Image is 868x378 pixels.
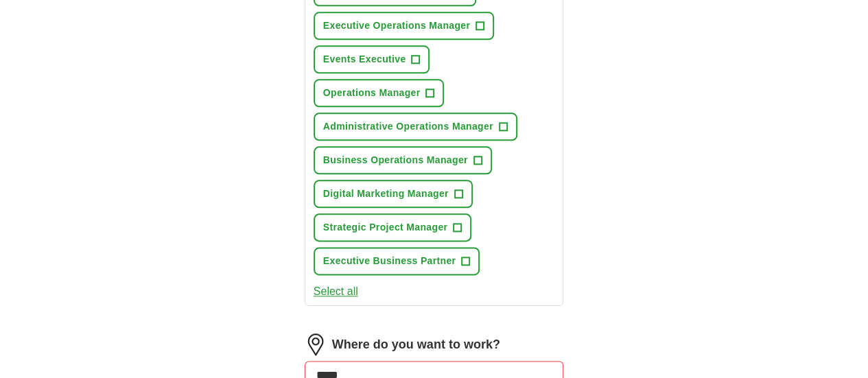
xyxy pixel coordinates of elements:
button: Events Executive [314,45,430,73]
span: Executive Operations Manager [323,19,470,33]
button: Operations Manager [314,79,445,107]
span: Strategic Project Manager [323,220,447,235]
button: Administrative Operations Manager [314,113,517,141]
span: Administrative Operations Manager [323,119,493,134]
span: Operations Manager [323,86,421,100]
button: Executive Operations Manager [314,12,494,40]
label: Where do you want to work? [332,335,500,354]
span: Business Operations Manager [323,153,468,167]
img: location.png [305,333,327,355]
button: Select all [314,283,358,300]
span: Events Executive [323,52,406,67]
button: Business Operations Manager [314,146,492,174]
button: Digital Marketing Manager [314,180,473,208]
span: Digital Marketing Manager [323,187,449,201]
button: Strategic Project Manager [314,213,471,241]
span: Executive Business Partner [323,254,456,268]
button: Executive Business Partner [314,247,480,275]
